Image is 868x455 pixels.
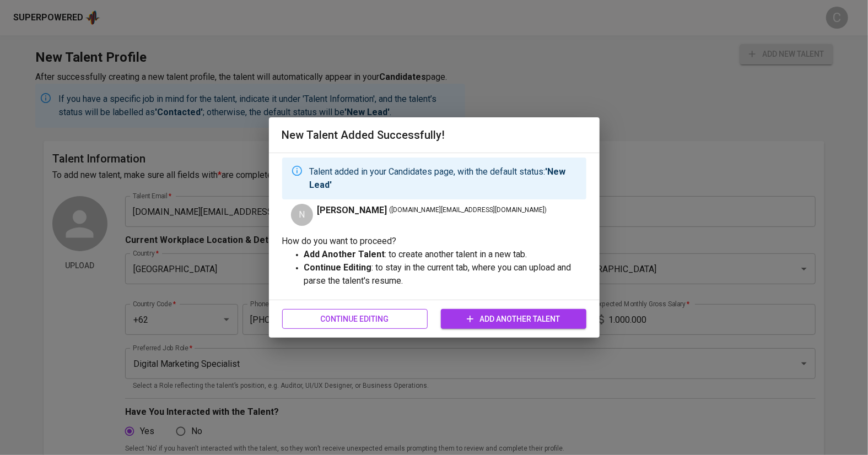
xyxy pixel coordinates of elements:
[450,312,578,326] span: Add Another Talent
[441,309,586,329] button: Add Another Talent
[304,261,586,288] p: : to stay in the current tab, where you can upload and parse the talent's resume.
[310,166,566,190] strong: 'New Lead'
[304,249,385,259] strong: Add Another Talent
[282,309,428,329] button: Continue Editing
[282,126,586,144] h6: New Talent Added Successfully!
[304,248,586,261] p: : to create another talent in a new tab.
[390,205,547,216] span: ( [DOMAIN_NAME][EMAIL_ADDRESS][DOMAIN_NAME] )
[317,204,387,217] span: [PERSON_NAME]
[304,262,372,273] strong: Continue Editing
[291,312,419,326] span: Continue Editing
[282,235,586,248] p: How do you want to proceed?
[291,204,313,226] div: N
[310,165,578,192] p: Talent added in your Candidates page, with the default status:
